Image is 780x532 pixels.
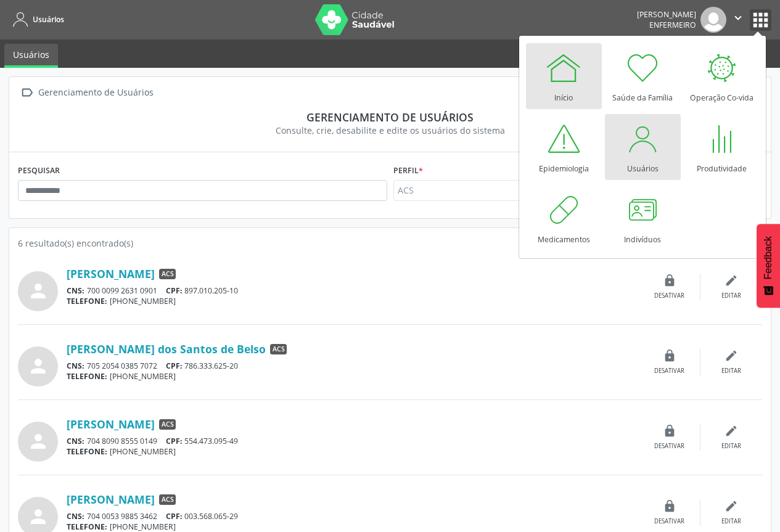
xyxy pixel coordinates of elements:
[637,9,696,20] div: [PERSON_NAME]
[721,442,741,451] div: Editar
[700,7,726,33] img: img
[27,430,49,452] i: person
[725,499,738,513] i: edit
[9,9,64,30] a: Usuários
[654,517,684,526] div: Desativar
[605,185,681,251] a: Indivíduos
[166,285,183,296] span: CPF:
[67,285,84,296] span: CNS:
[67,436,639,446] div: 704 8090 8555 0149 554.473.095-49
[654,442,684,451] div: Desativar
[67,511,639,522] div: 704 0053 9885 3462 003.568.065-29
[18,84,36,102] i: 
[526,114,602,180] a: Epidemiologia
[67,342,266,356] a: [PERSON_NAME] dos Santos de Belso
[663,424,676,438] i: lock
[67,446,107,457] span: TELEFONE:
[654,292,684,300] div: Desativar
[33,14,64,25] span: Usuários
[27,110,753,124] div: Gerenciamento de usuários
[67,417,155,431] a: [PERSON_NAME]
[27,124,753,137] div: Consulte, crie, desabilite e edite os usuários do sistema
[725,424,738,438] i: edit
[721,367,741,375] div: Editar
[757,224,780,308] button: Feedback - Mostrar pesquisa
[605,114,681,180] a: Usuários
[159,494,176,505] span: ACS
[684,43,760,109] a: Operação Co-vida
[18,161,60,180] label: PESQUISAR
[67,511,84,522] span: CNS:
[721,517,741,526] div: Editar
[166,361,183,371] span: CPF:
[270,344,287,355] span: ACS
[721,292,741,300] div: Editar
[67,285,639,296] div: 700 0099 2631 0901 897.010.205-10
[67,371,107,382] span: TELEFONE:
[67,436,84,446] span: CNS:
[67,296,107,306] span: TELEFONE:
[67,361,639,371] div: 705 2054 0385 7072 786.333.625-20
[605,43,681,109] a: Saúde da Família
[684,114,760,180] a: Produtividade
[27,505,49,528] i: person
[159,419,176,430] span: ACS
[654,367,684,375] div: Desativar
[67,493,155,506] a: [PERSON_NAME]
[67,371,639,382] div: [PHONE_NUMBER]
[663,499,676,513] i: lock
[67,296,639,306] div: [PHONE_NUMBER]
[159,269,176,280] span: ACS
[67,267,155,280] a: [PERSON_NAME]
[526,185,602,251] a: Medicamentos
[763,236,774,279] span: Feedback
[725,274,738,287] i: edit
[166,436,183,446] span: CPF:
[725,349,738,362] i: edit
[750,9,771,31] button: apps
[726,7,750,33] button: 
[67,361,84,371] span: CNS:
[526,43,602,109] a: Início
[166,511,183,522] span: CPF:
[393,161,423,180] label: Perfil
[27,355,49,377] i: person
[67,522,107,532] span: TELEFONE:
[67,446,639,457] div: [PHONE_NUMBER]
[67,522,639,532] div: [PHONE_NUMBER]
[18,84,155,102] a:  Gerenciamento de Usuários
[36,84,155,102] div: Gerenciamento de Usuários
[4,44,58,68] a: Usuários
[18,237,762,250] div: 6 resultado(s) encontrado(s)
[649,20,696,30] span: Enfermeiro
[731,11,745,25] i: 
[27,280,49,302] i: person
[663,274,676,287] i: lock
[663,349,676,362] i: lock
